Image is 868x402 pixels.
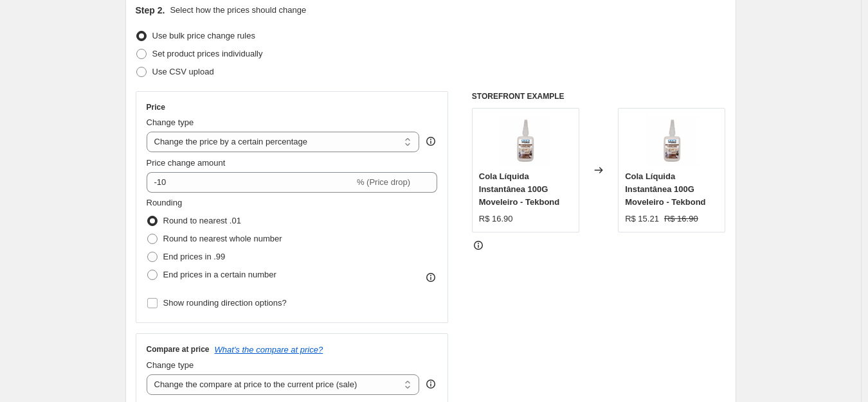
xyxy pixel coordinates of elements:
[147,360,194,370] span: Change type
[147,102,165,112] h3: Price
[147,172,354,193] input: -15
[646,115,698,166] img: 20250722093607_1_78c720c2-9433-472c-90ab-77dcd10f2be4_80x.png
[357,177,410,187] span: % (Price drop)
[136,4,165,17] h2: Step 2.
[479,213,513,225] div: R$ 16.90
[424,378,437,390] div: help
[147,158,226,168] span: Price change amount
[170,4,306,17] p: Select how the prices should change
[147,344,210,354] h3: Compare at price
[152,31,255,40] span: Use bulk price change rules
[625,171,705,207] span: Cola Líquida Instantânea 100G Moveleiro - Tekbond
[625,213,659,225] div: R$ 15.21
[163,216,241,225] span: Round to nearest .01
[664,213,698,225] strike: R$ 16.90
[152,67,214,76] span: Use CSV upload
[500,115,551,166] img: 20250722093607_1_78c720c2-9433-472c-90ab-77dcd10f2be4_80x.png
[152,49,263,58] span: Set product prices individually
[479,171,559,207] span: Cola Líquida Instantânea 100G Moveleiro - Tekbond
[215,345,323,354] button: What's the compare at price?
[163,298,287,308] span: Show rounding direction options?
[163,270,276,279] span: End prices in a certain number
[424,135,437,148] div: help
[147,198,183,207] span: Rounding
[472,91,726,101] h6: STOREFRONT EXAMPLE
[147,118,194,127] span: Change type
[163,252,226,261] span: End prices in .99
[163,234,282,243] span: Round to nearest whole number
